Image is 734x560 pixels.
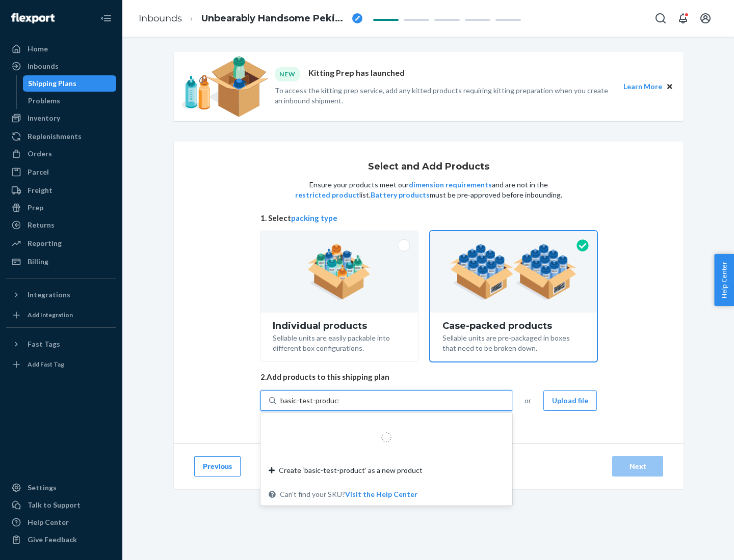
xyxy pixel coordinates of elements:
[368,162,489,172] h1: Select and Add Products
[6,58,116,74] a: Inbounds
[650,8,671,29] button: Open Search Box
[409,180,492,190] button: dimension requirements
[28,257,48,267] div: Billing
[28,78,76,89] div: Shipping Plans
[28,44,48,54] div: Home
[28,220,55,230] div: Returns
[6,336,116,352] button: Fast Tags
[450,244,577,300] img: case-pack.59cecea509d18c883b923b81aeac6d0b.png
[28,96,60,106] div: Problems
[6,497,116,513] a: Talk to Support
[28,113,60,123] div: Inventory
[6,531,116,548] button: Give Feedback
[96,8,116,29] button: Close Navigation
[695,8,716,29] button: Open account menu
[6,356,116,373] a: Add Fast Tag
[28,535,77,545] div: Give Feedback
[28,185,53,195] div: Freight
[260,372,597,382] span: 2. Add products to this shipping plan
[291,213,337,223] button: packing type
[543,390,597,411] button: Upload file
[28,238,62,248] div: Reporting
[6,287,116,303] button: Integrations
[621,461,654,471] div: Next
[442,331,585,353] div: Sellable units are pre-packaged in boxes that need to be broken down.
[273,321,406,331] div: Individual products
[6,146,116,162] a: Orders
[28,517,69,527] div: Help Center
[130,4,371,34] ol: breadcrumbs
[6,41,116,57] a: Home
[714,254,734,306] button: Help Center
[28,167,49,177] div: Parcel
[6,182,116,199] a: Freight
[6,110,116,126] a: Inventory
[28,360,64,369] div: Add Fast Tag
[623,81,662,92] button: Learn More
[6,164,116,180] a: Parcel
[294,180,563,200] p: Ensure your products meet our and are not in the list. must be pre-approved before inbounding.
[139,13,182,24] a: Inbounds
[28,149,52,159] div: Orders
[275,86,614,106] p: To access the kitting prep service, add any kitted products requiring kitting preparation when yo...
[28,339,60,349] div: Fast Tags
[664,81,675,92] button: Close
[194,456,241,477] button: Previous
[6,480,116,496] a: Settings
[6,200,116,216] a: Prep
[28,483,57,493] div: Settings
[6,254,116,270] a: Billing
[28,131,82,142] div: Replenishments
[260,213,597,223] span: 1. Select
[28,500,81,510] div: Talk to Support
[371,190,430,200] button: Battery products
[279,465,423,475] span: Create ‘basic-test-product’ as a new product
[28,311,73,319] div: Add Integration
[6,235,116,251] a: Reporting
[6,128,116,145] a: Replenishments
[28,290,70,300] div: Integrations
[307,244,371,300] img: individual-pack.facf35554cb0f1810c75b2bd6df2d64e.png
[273,331,406,353] div: Sellable units are easily packable into different box configurations.
[6,307,116,323] a: Add Integration
[442,321,585,331] div: Case-packed products
[295,190,359,200] button: restricted product
[6,217,116,233] a: Returns
[673,8,693,29] button: Open notifications
[345,489,417,499] button: Create ‘basic-test-product’ as a new productCan't find your SKU?
[11,13,55,23] img: Flexport logo
[525,396,531,406] span: or
[308,67,405,81] p: Kitting Prep has launched
[28,203,43,213] div: Prep
[28,61,59,71] div: Inbounds
[280,489,417,499] span: Can't find your SKU?
[275,67,300,81] div: NEW
[6,514,116,530] a: Help Center
[280,396,339,406] input: Create ‘basic-test-product’ as a new productCan't find your SKU?Visit the Help Center
[23,75,117,92] a: Shipping Plans
[201,12,348,25] span: Unbearably Handsome Pekingese
[612,456,663,477] button: Next
[23,93,117,109] a: Problems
